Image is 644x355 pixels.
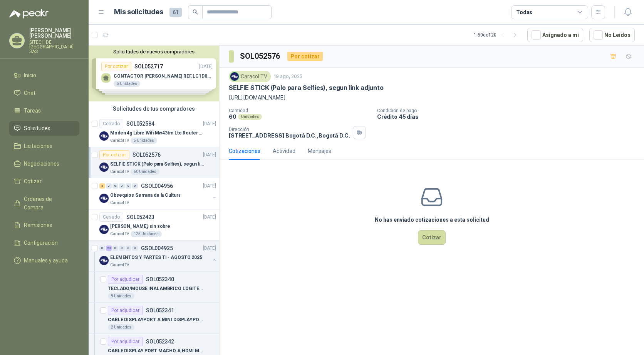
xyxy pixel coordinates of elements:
[131,169,159,175] div: 60 Unidades
[89,272,219,303] a: Por adjudicarSOL052340TECLADO/MOUSE INALAMBRICO LOGITECH MK2708 Unidades
[110,161,206,168] p: SELFIE STICK (Palo para Selfies), segun link adjunto
[108,285,204,292] p: TECLADO/MOUSE INALAMBRICO LOGITECH MK270
[29,28,79,38] p: [PERSON_NAME] [PERSON_NAME]
[141,246,173,251] p: GSOL004925
[110,192,180,199] p: Obsequios Semana de la Cultura
[203,151,216,159] p: [DATE]
[9,68,79,83] a: Inicio
[110,223,170,230] p: [PERSON_NAME], sin sobre
[108,293,134,299] div: 8 Unidades
[308,147,331,155] div: Mensajes
[527,28,583,42] button: Asignado a mi
[229,147,260,155] div: Cotizaciones
[9,192,79,215] a: Órdenes de Compra
[131,231,162,237] div: 125 Unidades
[141,183,173,189] p: GSOL004956
[99,256,109,265] img: Company Logo
[119,246,125,251] div: 0
[193,9,198,15] span: search
[474,29,521,41] div: 1 - 50 de 120
[24,195,72,212] span: Órdenes de Compra
[92,49,216,55] button: Solicitudes de nuevos compradores
[230,72,239,81] img: Company Logo
[229,71,271,82] div: Caracol TV
[99,119,123,128] div: Cerrado
[119,183,125,189] div: 0
[132,246,138,251] div: 0
[99,225,109,234] img: Company Logo
[273,147,295,155] div: Actividad
[99,183,105,189] div: 3
[240,50,281,62] h3: SOL052576
[108,316,204,323] p: CABLE DISPLAYPORT A MINI DISPLAYPORT
[375,216,489,224] h3: No has enviado cotizaciones a esta solicitud
[89,303,219,334] a: Por adjudicarSOL052341CABLE DISPLAYPORT A MINI DISPLAYPORT2 Unidades
[89,101,219,116] div: Solicitudes de tus compradores
[89,147,219,178] a: Por cotizarSOL052576[DATE] Company LogoSELFIE STICK (Palo para Selfies), segun link adjuntoCaraco...
[29,40,79,54] p: SITECH DE [GEOGRAPHIC_DATA] SAS
[203,245,216,252] p: [DATE]
[229,113,236,120] p: 60
[112,246,118,251] div: 0
[110,262,129,268] p: Caracol TV
[229,93,635,102] p: [URL][DOMAIN_NAME]
[108,337,143,346] div: Por adjudicar
[110,231,129,237] p: Caracol TV
[377,113,641,120] p: Crédito 45 días
[108,324,134,330] div: 2 Unidades
[418,230,446,245] button: Cotizar
[589,28,635,42] button: No Leídos
[24,106,41,115] span: Tareas
[24,256,68,265] span: Manuales y ayuda
[516,8,532,17] div: Todas
[24,177,42,186] span: Cotizar
[89,46,219,101] div: Solicitudes de nuevos compradoresPor cotizarSOL052717[DATE] CONTACTOR [PERSON_NAME] REF.LC1D09 A ...
[9,9,49,18] img: Logo peakr
[99,150,129,159] div: Por cotizar
[112,183,118,189] div: 0
[24,239,58,247] span: Configuración
[106,183,112,189] div: 0
[106,246,112,251] div: 23
[99,194,109,203] img: Company Logo
[99,181,218,206] a: 3 0 0 0 0 0 GSOL004956[DATE] Company LogoObsequios Semana de la CulturaCaracol TV
[24,71,36,80] span: Inicio
[203,182,216,190] p: [DATE]
[9,174,79,189] a: Cotizar
[24,124,50,133] span: Solicitudes
[9,156,79,171] a: Negociaciones
[89,209,219,241] a: CerradoSOL052423[DATE] Company Logo[PERSON_NAME], sin sobreCaracol TV125 Unidades
[99,163,109,172] img: Company Logo
[169,8,182,17] span: 61
[24,221,52,229] span: Remisiones
[108,275,143,284] div: Por adjudicar
[203,214,216,221] p: [DATE]
[110,169,129,175] p: Caracol TV
[274,73,302,80] p: 19 ago, 2025
[89,116,219,147] a: CerradoSOL052584[DATE] Company LogoModen 4g Libre Wifi Mw43tm Lte Router Móvil Internet 5ghzCarac...
[99,131,109,141] img: Company Logo
[99,246,105,251] div: 0
[9,236,79,250] a: Configuración
[108,306,143,315] div: Por adjudicar
[24,142,52,150] span: Licitaciones
[9,218,79,232] a: Remisiones
[146,277,174,282] p: SOL052340
[126,183,131,189] div: 0
[110,129,206,137] p: Moden 4g Libre Wifi Mw43tm Lte Router Móvil Internet 5ghz
[203,120,216,128] p: [DATE]
[24,159,59,168] span: Negociaciones
[146,308,174,313] p: SOL052341
[110,138,129,144] p: Caracol TV
[9,86,79,100] a: Chat
[131,138,157,144] div: 5 Unidades
[9,253,79,268] a: Manuales y ayuda
[99,244,218,268] a: 0 23 0 0 0 0 GSOL004925[DATE] Company LogoELEMENTOS Y PARTES TI - AGOSTO 2025Caracol TV
[9,139,79,153] a: Licitaciones
[126,246,131,251] div: 0
[114,7,163,18] h1: Mis solicitudes
[24,89,35,97] span: Chat
[132,183,138,189] div: 0
[229,84,384,92] p: SELFIE STICK (Palo para Selfies), segun link adjunto
[229,132,350,139] p: [STREET_ADDRESS] Bogotá D.C. , Bogotá D.C.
